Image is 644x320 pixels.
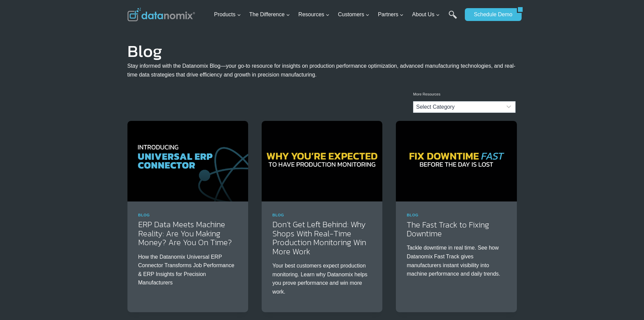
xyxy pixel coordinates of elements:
span: Customers [338,10,369,19]
span: Partners [378,10,404,19]
p: Your best customers expect production monitoring. Learn why Datanomix helps you prove performance... [272,261,372,296]
h1: Blog [127,46,517,56]
p: More Resources [413,91,516,98]
p: How the Datanomix Universal ERP Connector Transforms Job Performance & ERP Insights for Precision... [138,253,237,287]
span: About Us [412,10,440,19]
img: Don’t Get Left Behind: Why Shops With Real-Time Production Monitoring Win More Work [262,121,382,201]
a: Blog [407,213,419,217]
a: Blog [138,213,150,217]
a: Don’t Get Left Behind: Why Shops With Real-Time Production Monitoring Win More Work [272,218,366,257]
nav: Primary Navigation [211,4,461,26]
span: Products [214,10,241,19]
p: Tackle downtime in real time. See how Datanomix Fast Track gives manufacturers instant visibility... [407,243,506,278]
span: The Difference [249,10,290,19]
img: Tackle downtime in real time. See how Datanomix Fast Track gives manufacturers instant visibility... [396,121,517,201]
a: Search [449,10,457,26]
span: Resources [299,10,330,19]
a: The Fast Track to Fixing Downtime [407,219,489,239]
a: Blog [272,213,284,217]
img: How the Datanomix Universal ERP Connector Transforms Job Performance & ERP Insights [127,121,248,201]
p: Stay informed with the Datanomix Blog—your go-to resource for insights on production performance ... [127,62,517,79]
a: ERP Data Meets Machine Reality: Are You Making Money? Are You On Time? [138,218,232,248]
a: Schedule Demo [465,8,517,21]
img: Datanomix [127,8,195,21]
